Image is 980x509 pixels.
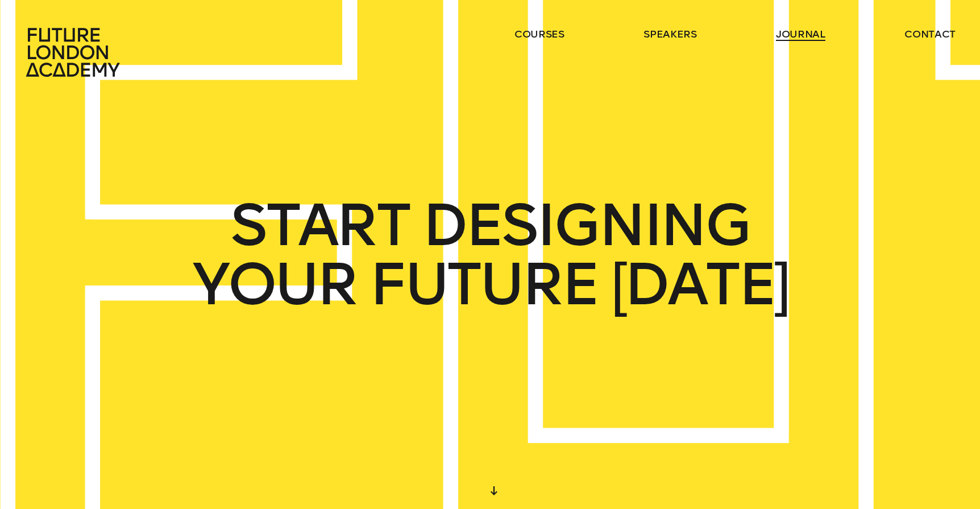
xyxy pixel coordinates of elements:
[514,27,564,41] a: courses
[369,255,598,314] span: FUTURE
[776,27,825,41] a: journal
[230,196,409,255] span: START
[611,255,788,314] span: [DATE]
[643,27,696,41] a: speakers
[422,196,750,255] span: DESIGNING
[192,255,356,314] span: YOUR
[904,27,956,41] a: contact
